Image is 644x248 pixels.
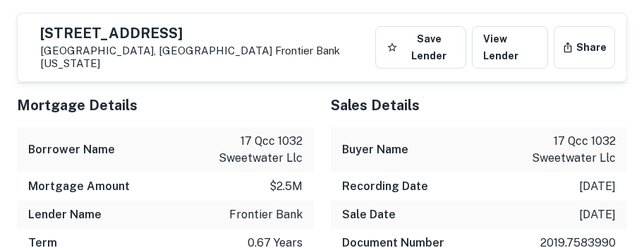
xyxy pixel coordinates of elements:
p: $2.5m [269,178,303,195]
p: frontier bank [229,206,303,223]
p: [GEOGRAPHIC_DATA], [GEOGRAPHIC_DATA] [40,45,370,70]
h5: [STREET_ADDRESS] [40,26,370,40]
button: Share [554,26,615,69]
h6: Sale Date [342,206,396,223]
h6: Buyer Name [342,141,408,158]
h5: Sales Details [331,95,628,116]
h6: Recording Date [342,178,428,195]
p: 17 qcc 1032 sweetwater llc [489,133,616,167]
h6: Mortgage Amount [28,178,130,195]
h6: Borrower Name [28,141,115,158]
p: [DATE] [579,206,616,223]
h6: Lender Name [28,206,102,223]
p: 17 qcc 1032 sweetwater llc [176,133,303,167]
iframe: Chat Widget [573,135,644,203]
h5: Mortgage Details [17,95,314,116]
a: Frontier Bank [US_STATE] [40,45,340,69]
a: View Lender [472,26,548,69]
button: Save Lender [375,26,467,69]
